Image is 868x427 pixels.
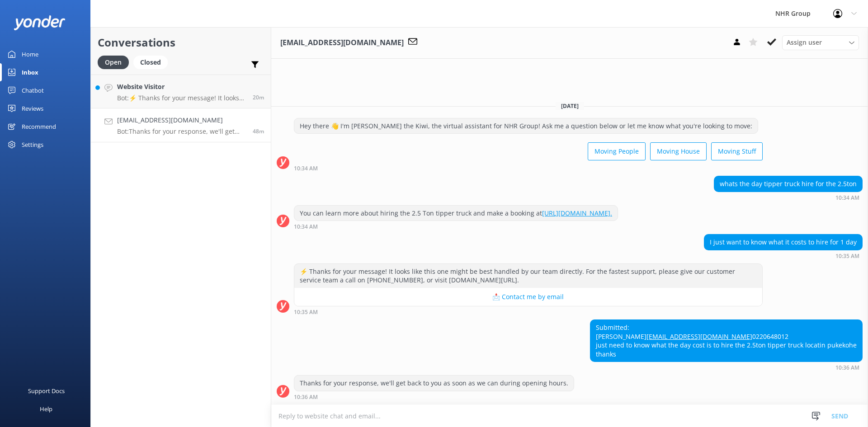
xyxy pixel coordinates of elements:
div: Home [22,45,38,63]
div: Hey there 👋 I'm [PERSON_NAME] the Kiwi, the virtual assistant for NHR Group! Ask me a question be... [294,118,758,134]
div: Assign User [782,35,859,50]
div: Thanks for your response, we'll get back to you as soon as we can during opening hours. [294,375,574,391]
div: whats the day tipper truck hire for the 2.5ton [714,176,862,192]
div: Reviews [22,99,43,117]
div: Inbox [22,63,38,81]
div: You can learn more about hiring the 2.5 Ton tipper truck and make a booking at [294,206,618,221]
a: Open [98,57,133,67]
div: Chatbot [22,81,44,99]
div: Help [40,400,52,418]
div: Open [98,56,129,69]
div: Closed [133,56,168,69]
div: Aug 26 2025 10:34am (UTC +12:00) Pacific/Auckland [294,165,763,171]
div: Support Docs [28,382,65,400]
strong: 10:36 AM [294,394,318,400]
span: [DATE] [556,102,584,110]
strong: 10:34 AM [294,224,318,230]
div: ⚡ Thanks for your message! It looks like this one might be best handled by our team directly. For... [294,264,762,288]
a: Closed [133,57,172,67]
h3: [EMAIL_ADDRESS][DOMAIN_NAME] [280,37,404,49]
h2: Conversations [98,34,264,51]
span: Assign user [787,38,822,47]
button: Moving House [650,142,707,160]
div: I just want to know what it costs to hire for 1 day [704,235,862,250]
p: Bot: Thanks for your response, we'll get back to you as soon as we can during opening hours. [117,127,246,136]
a: [EMAIL_ADDRESS][DOMAIN_NAME] [646,332,752,341]
div: Aug 26 2025 10:36am (UTC +12:00) Pacific/Auckland [590,364,863,371]
a: Website VisitorBot:⚡ Thanks for your message! It looks like this one might be best handled by our... [91,75,271,108]
h4: [EMAIL_ADDRESS][DOMAIN_NAME] [117,115,246,125]
span: Aug 26 2025 10:36am (UTC +12:00) Pacific/Auckland [253,127,264,135]
div: Aug 26 2025 10:34am (UTC +12:00) Pacific/Auckland [294,223,618,230]
img: yonder-white-logo.png [14,15,66,30]
span: Aug 26 2025 11:04am (UTC +12:00) Pacific/Auckland [253,94,264,101]
h4: Website Visitor [117,82,246,92]
strong: 10:35 AM [835,253,859,259]
div: Submitted: [PERSON_NAME] 0220648012 just need to know what the day cost is to hire the 2.5ton tip... [590,320,862,361]
div: Aug 26 2025 10:34am (UTC +12:00) Pacific/Auckland [714,194,863,201]
button: Moving Stuff [711,142,763,160]
button: 📩 Contact me by email [294,288,762,306]
div: Settings [22,136,43,154]
button: Moving People [588,142,646,160]
div: Aug 26 2025 10:35am (UTC +12:00) Pacific/Auckland [294,309,763,315]
p: Bot: ⚡ Thanks for your message! It looks like this one might be best handled by our team directly... [117,94,246,102]
strong: 10:34 AM [835,195,859,201]
a: [URL][DOMAIN_NAME]. [542,209,612,217]
strong: 10:34 AM [294,166,318,171]
div: Aug 26 2025 10:35am (UTC +12:00) Pacific/Auckland [704,253,863,259]
div: Recommend [22,117,56,136]
div: Aug 26 2025 10:36am (UTC +12:00) Pacific/Auckland [294,394,574,400]
strong: 10:36 AM [835,365,859,371]
a: [EMAIL_ADDRESS][DOMAIN_NAME]Bot:Thanks for your response, we'll get back to you as soon as we can... [91,108,271,142]
strong: 10:35 AM [294,310,318,315]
